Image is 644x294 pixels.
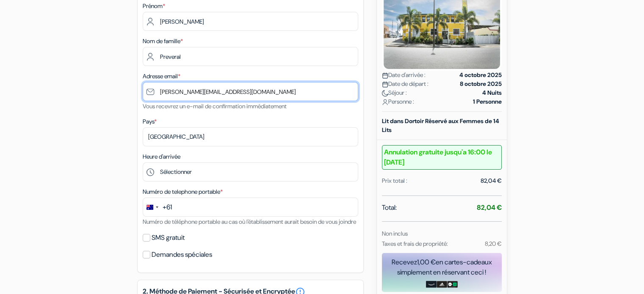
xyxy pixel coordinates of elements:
[143,117,157,126] label: Pays
[382,72,388,79] img: calendar.svg
[143,198,172,216] button: Change country, selected Australia (+61)
[481,176,502,185] div: 82,04 €
[382,145,502,170] b: Annulation gratuite jusqu'a 16:00 le [DATE]
[382,230,408,237] small: Non inclus
[382,176,407,185] div: Prix total :
[163,202,172,212] div: +61
[382,88,407,97] span: Séjour :
[482,88,502,97] strong: 4 Nuits
[143,187,223,196] label: Numéro de telephone portable
[143,72,180,81] label: Adresse email
[143,47,358,66] input: Entrer le nom de famille
[382,97,414,106] span: Personne :
[143,218,356,225] small: Numéro de téléphone portable au cas où l'établissement aurait besoin de vous joindre
[143,2,165,11] label: Prénom
[382,203,397,213] span: Total:
[152,249,212,261] label: Demandes spéciales
[143,152,180,161] label: Heure d'arrivée
[152,232,185,244] label: SMS gratuit
[459,71,502,80] strong: 4 octobre 2025
[143,12,358,31] input: Entrez votre prénom
[143,37,183,46] label: Nom de famille
[484,240,501,247] small: 8,20 €
[382,257,502,278] div: Recevez en cartes-cadeaux simplement en réservant ceci !
[460,80,502,88] strong: 8 octobre 2025
[382,240,448,247] small: Taxes et frais de propriété:
[447,281,458,288] img: uber-uber-eats-card.png
[143,82,358,101] input: Entrer adresse e-mail
[382,90,388,96] img: moon.svg
[382,71,426,80] span: Date d'arrivée :
[382,99,388,105] img: user_icon.svg
[417,258,436,267] span: 1,00 €
[437,281,447,288] img: adidas-card.png
[477,203,502,212] strong: 82,04 €
[426,281,437,288] img: amazon-card-no-text.png
[382,81,388,88] img: calendar.svg
[382,117,499,134] b: Lit dans Dortoir Réservé aux Femmes de 14 Lits
[382,80,428,88] span: Date de départ :
[473,97,502,106] strong: 1 Personne
[143,102,287,110] small: Vous recevrez un e-mail de confirmation immédiatement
